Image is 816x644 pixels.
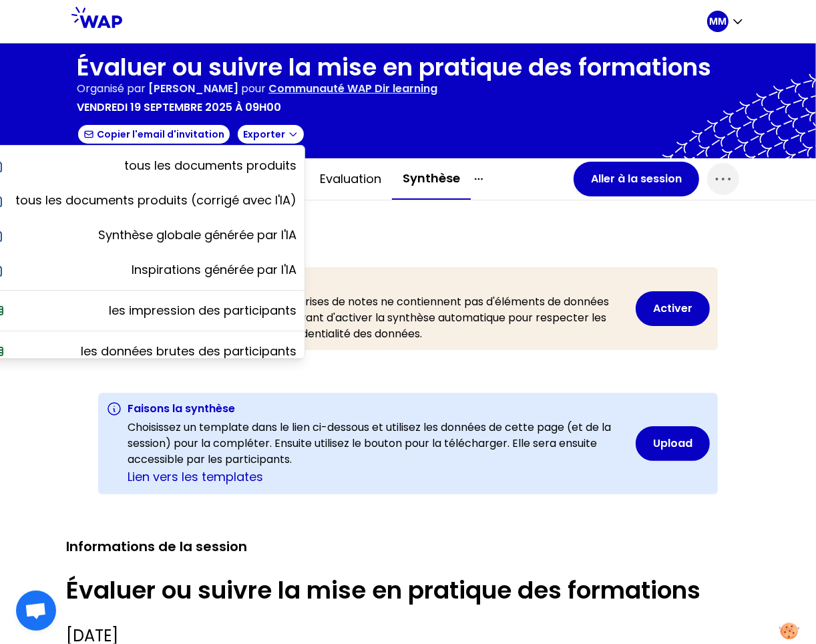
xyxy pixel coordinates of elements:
h1: Synthèse [66,216,750,240]
p: tous les documents produits (corrigé avec l'IA) [15,191,296,210]
p: tous les documents produits [124,156,296,175]
span: [PERSON_NAME] [148,81,238,96]
a: Lien vers les templates [128,468,263,485]
p: Organisé par [77,81,146,97]
button: Aller à la session [574,162,699,196]
p: pour [241,81,266,97]
button: Exporter [236,124,305,145]
button: Activer [636,291,710,326]
p: les impression des participants [109,301,296,320]
p: vendredi 19 septembre 2025 à 09h00 [77,100,281,116]
h1: Évaluer ou suivre la mise en pratique des formations [77,54,711,81]
button: Evaluation [309,159,392,199]
button: Upload [636,426,710,461]
p: Inspirations générée par l'IA [132,261,296,279]
h2: Informations de la session [66,537,750,556]
p: Évaluer ou suivre la mise en pratique des formations [66,577,750,604]
div: Ouvrir le chat [16,591,56,631]
p: Synthèse globale générée par l'IA [98,226,296,245]
h3: Faisons la synthèse [128,401,622,417]
button: Copier l'email d'invitation [77,124,231,145]
p: les données brutes des participants [81,342,296,361]
button: Synthèse [392,158,471,200]
p: Vous devez vous assurer que les prises de notes ne contiennent pas d'éléments de données personne... [128,294,622,342]
h3: Synthèse automatique [128,275,622,291]
p: MM [709,15,727,28]
p: Communauté WAP Dir learning [268,81,437,97]
button: MM [707,11,745,32]
p: Choisissez un template dans le lien ci-dessous et utilisez les données de cette page (et de la se... [128,420,622,468]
